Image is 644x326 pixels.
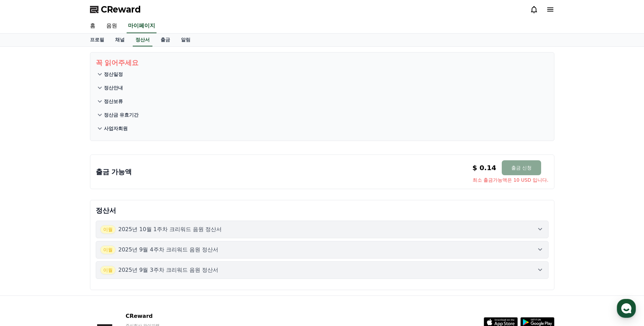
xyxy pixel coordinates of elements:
[104,98,123,105] p: 정산보류
[101,19,123,33] a: 음원
[118,246,219,254] p: 2025년 9월 4주차 크리워드 음원 정산서
[133,34,152,46] a: 정산서
[96,221,549,238] button: 이월 2025년 10월 1주차 크리워드 음원 정산서
[96,95,549,108] button: 정산보류
[104,84,123,91] p: 정산안내
[100,225,116,234] span: 이월
[62,225,70,231] span: 대화
[104,125,128,132] p: 사업자회원
[85,19,101,33] a: 홈
[2,215,45,232] a: 홈
[96,122,549,135] button: 사업자회원
[127,19,157,33] a: 마이페이지
[96,241,549,259] button: 이월 2025년 9월 4주차 크리워드 음원 정산서
[96,206,549,215] p: 정산서
[96,58,549,67] p: 꼭 읽어주세요
[118,225,222,233] p: 2025년 10월 1주차 크리워드 음원 정산서
[126,312,208,320] p: CReward
[100,266,116,274] span: 이월
[21,225,25,230] span: 홈
[473,177,549,183] span: 최소 출금가능액은 10 USD 입니다.
[176,34,196,46] a: 알림
[105,225,113,230] span: 설정
[90,4,141,15] a: CReward
[88,215,130,232] a: 설정
[96,81,549,95] button: 정산안내
[110,34,130,46] a: 채널
[104,71,123,78] p: 정산일정
[502,160,541,175] button: 출금 신청
[45,215,88,232] a: 대화
[473,163,496,172] p: $ 0.14
[118,266,219,274] p: 2025년 9월 3주차 크리워드 음원 정산서
[85,34,110,46] a: 프로필
[100,245,116,254] span: 이월
[96,167,132,177] p: 출금 가능액
[104,111,139,118] p: 정산금 유효기간
[155,34,176,46] a: 출금
[96,261,549,279] button: 이월 2025년 9월 3주차 크리워드 음원 정산서
[101,4,141,15] span: CReward
[96,108,549,122] button: 정산금 유효기간
[96,67,549,81] button: 정산일정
